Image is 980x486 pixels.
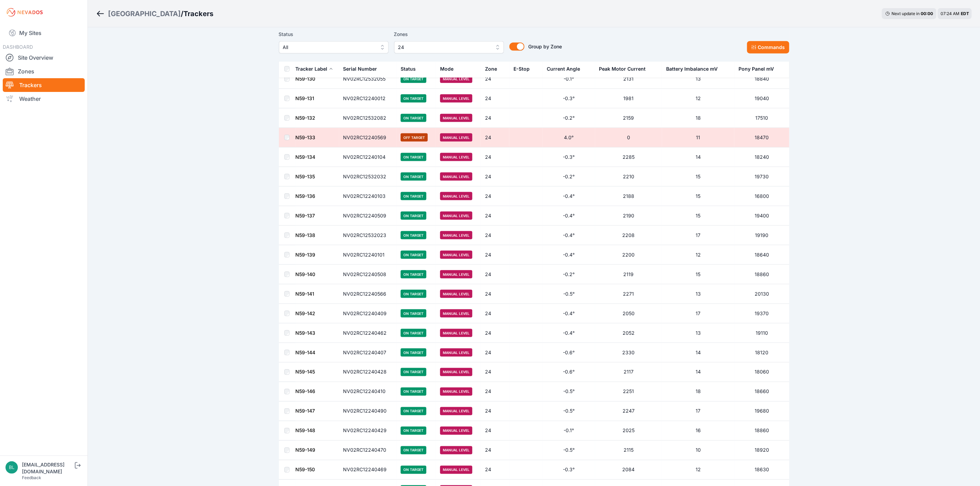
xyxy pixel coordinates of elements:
[296,310,316,316] a: N59-142
[595,323,662,343] td: 2052
[481,89,509,108] td: 24
[339,382,397,402] td: NV02RC12240410
[401,173,426,181] span: On Target
[662,147,734,167] td: 14
[401,270,426,278] span: On Target
[734,382,789,402] td: 18660
[543,343,595,363] td: -0.6°
[481,128,509,147] td: 24
[599,61,651,77] button: Peak Motor Current
[961,11,969,16] span: EDT
[747,41,789,54] button: Commands
[296,291,315,297] a: N59-141
[543,167,595,187] td: -0.2°
[547,61,586,77] button: Current Angle
[296,232,316,238] a: N59-138
[547,66,580,72] div: Current Angle
[734,265,789,284] td: 18860
[595,460,662,480] td: 2084
[440,348,472,357] span: Manual Level
[296,408,315,414] a: N59-147
[662,460,734,480] td: 12
[339,363,397,382] td: NV02RC12240428
[108,9,181,19] a: [GEOGRAPHIC_DATA]
[481,167,509,187] td: 24
[481,421,509,441] td: 24
[22,461,73,475] div: [EMAIL_ADDRESS][DOMAIN_NAME]
[343,61,383,77] button: Serial Number
[401,251,426,259] span: On Target
[296,271,316,277] a: N59-140
[401,427,426,435] span: On Target
[481,284,509,304] td: 24
[401,368,426,376] span: On Target
[481,402,509,421] td: 24
[440,231,472,239] span: Manual Level
[401,133,428,142] span: Off Target
[339,108,397,128] td: NV02RC12532082
[595,421,662,441] td: 2025
[543,187,595,206] td: -0.4°
[339,89,397,108] td: NV02RC12240012
[599,66,646,72] div: Peak Motor Current
[941,11,959,16] span: 07:24 AM
[296,61,333,77] button: Tracker Label
[734,167,789,187] td: 19730
[296,447,316,453] a: N59-149
[595,402,662,421] td: 2247
[401,309,426,318] span: On Target
[440,427,472,435] span: Manual Level
[481,343,509,363] td: 24
[543,421,595,441] td: -0.1°
[595,147,662,167] td: 2285
[666,66,718,72] div: Battery Imbalance mV
[401,466,426,474] span: On Target
[440,290,472,298] span: Manual Level
[401,94,426,103] span: On Target
[892,11,920,16] span: Next update in
[481,460,509,480] td: 24
[440,173,472,181] span: Manual Level
[662,343,734,363] td: 14
[481,69,509,89] td: 24
[296,95,315,101] a: N59-131
[401,329,426,337] span: On Target
[595,382,662,402] td: 2251
[662,226,734,245] td: 17
[481,206,509,226] td: 24
[339,69,397,89] td: NV02RC12532055
[485,66,497,72] div: Zone
[440,329,472,337] span: Manual Level
[662,284,734,304] td: 13
[22,475,41,480] a: Feedback
[394,41,504,54] button: 24
[481,265,509,284] td: 24
[339,441,397,460] td: NV02RC12240470
[921,11,933,16] div: 00 : 00
[401,348,426,357] span: On Target
[394,30,504,38] label: Zones
[339,343,397,363] td: NV02RC12240407
[440,388,472,396] span: Manual Level
[296,76,316,82] a: N59-130
[401,192,426,200] span: On Target
[734,304,789,323] td: 19370
[339,206,397,226] td: NV02RC12240509
[296,213,315,218] a: N59-137
[734,226,789,245] td: 19190
[662,206,734,226] td: 15
[339,147,397,167] td: NV02RC12240104
[339,226,397,245] td: NV02RC12532023
[296,330,316,336] a: N59-143
[5,7,44,18] img: Nevados
[662,167,734,187] td: 15
[595,128,662,147] td: 0
[440,61,459,77] button: Mode
[339,402,397,421] td: NV02RC12240490
[296,193,316,199] a: N59-136
[339,460,397,480] td: NV02RC12240469
[734,284,789,304] td: 20130
[595,363,662,382] td: 2117
[440,133,472,142] span: Manual Level
[440,212,472,220] span: Manual Level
